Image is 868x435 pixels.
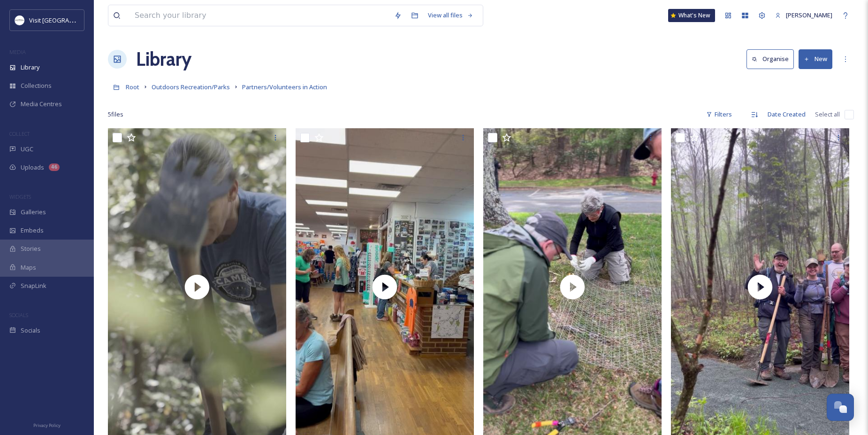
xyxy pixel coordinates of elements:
[108,110,123,119] span: 5 file s
[21,81,52,90] span: Collections
[9,311,28,318] span: SOCIALS
[242,83,327,91] span: Partners/Volunteers in Action
[126,83,139,91] span: Root
[21,208,46,217] span: Galleries
[21,163,44,172] span: Uploads
[799,49,832,69] button: New
[827,394,854,421] button: Open Chat
[770,6,837,24] a: [PERSON_NAME]
[21,145,33,154] span: UGC
[242,81,327,93] a: Partners/Volunteers in Action
[33,419,61,430] a: Privacy Policy
[763,105,810,124] div: Date Created
[9,48,26,55] span: MEDIA
[15,16,24,25] img: Circle%20Logo.png
[746,49,794,69] button: Organise
[21,63,39,72] span: Library
[130,5,389,26] input: Search your library
[9,130,30,137] span: COLLECT
[423,6,478,24] a: View all files
[33,422,61,428] span: Privacy Policy
[786,11,832,19] span: [PERSON_NAME]
[136,45,191,73] a: Library
[152,81,230,93] a: Outdoors Recreation/Parks
[815,110,840,119] span: Select all
[21,226,44,235] span: Embeds
[21,100,62,109] span: Media Centres
[29,16,102,24] span: Visit [GEOGRAPHIC_DATA]
[21,244,41,253] span: Stories
[21,263,36,272] span: Maps
[49,163,60,171] div: 46
[21,281,46,290] span: SnapLink
[126,81,139,93] a: Root
[21,326,40,335] span: Socials
[9,193,31,200] span: WIDGETS
[668,9,715,22] a: What's New
[701,105,737,124] div: Filters
[152,83,230,91] span: Outdoors Recreation/Parks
